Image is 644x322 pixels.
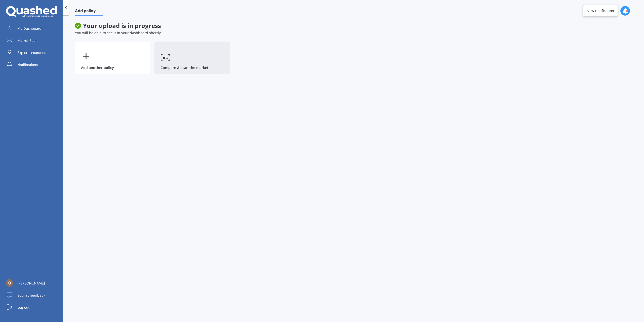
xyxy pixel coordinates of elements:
div: Add another policy [75,42,150,74]
span: Add policy [75,8,103,15]
a: Compare & scan the market [154,42,230,74]
a: Submit feedback [4,290,63,300]
span: Submit feedback [17,293,45,298]
a: [PERSON_NAME] [4,278,63,288]
a: Log out [4,302,63,312]
a: My Dashboard [4,23,63,33]
span: Your upload is in progress [75,22,352,29]
span: [PERSON_NAME] [17,281,45,286]
div: New notification [587,8,614,13]
a: Market Scan [4,35,63,46]
a: Explore insurance [4,48,63,58]
span: My Dashboard [17,26,42,31]
span: You will be able to see it in your dashboard shortly. [75,30,162,35]
span: Explore insurance [17,50,46,55]
span: Log out [17,305,29,310]
a: Notifications [4,60,63,70]
span: Market Scan [17,38,37,43]
img: ACg8ocLX-f--qdhUIp2Umf6_HA9qUeLWFDRAr_C2ST254qgQaYE2AQ=s96-c [6,279,13,287]
span: Notifications [17,62,38,67]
